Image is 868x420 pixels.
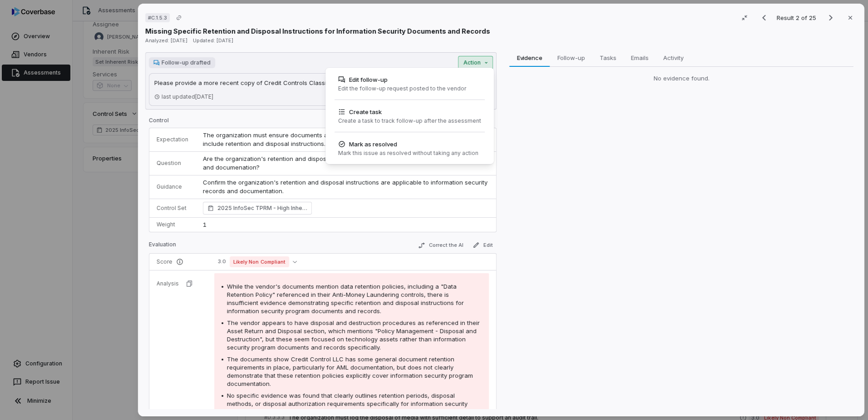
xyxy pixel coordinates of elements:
div: Edit follow-up [338,75,466,84]
div: Mark this issue as resolved without taking any action [338,150,478,157]
div: Edit the follow-up request posted to the vendor [338,85,466,92]
div: Create task [338,107,481,116]
div: Action [325,68,494,164]
div: Mark as resolved [338,140,478,149]
div: Create a task to track follow-up after the assessment [338,117,481,125]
